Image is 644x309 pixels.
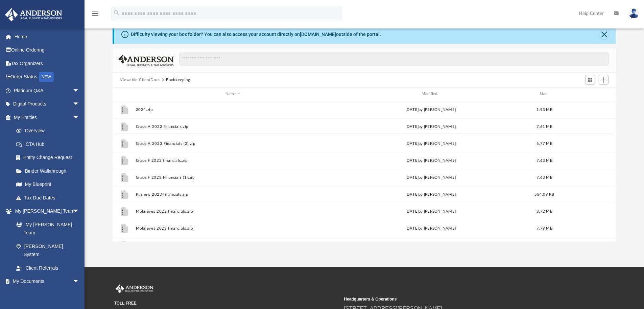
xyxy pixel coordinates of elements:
[5,84,90,97] a: Platinum Q&Aarrow_drop_down
[9,191,90,205] a: Tax Due Dates
[333,157,528,163] div: [DATE] by [PERSON_NAME]
[113,101,616,242] div: grid
[5,57,90,70] a: Tax Organizers
[3,8,64,21] img: Anderson Advisors Platinum Portal
[344,296,569,302] small: Headquarters & Operations
[536,141,552,145] span: 6.77 MB
[333,208,528,214] div: [DATE] by [PERSON_NAME]
[9,124,90,138] a: Overview
[136,124,330,129] button: Grace A 2022 financials.zip
[9,239,86,261] a: [PERSON_NAME] System
[536,108,552,111] span: 1.93 MB
[136,108,330,112] button: 2024.zip
[333,123,528,130] div: [DATE] by [PERSON_NAME]
[136,141,330,146] button: Grace A 2023 Financials (2).zip
[333,191,528,197] div: [DATE] by [PERSON_NAME]
[536,226,552,230] span: 7.79 MB
[531,91,558,97] div: Size
[166,77,190,83] button: Bookkeeping
[9,151,90,165] a: Entity Change Request
[136,192,330,197] button: Kashew 2023 financials.zip
[5,275,86,288] a: My Documentsarrow_drop_down
[333,91,528,97] div: Modified
[9,178,86,191] a: My Blueprint
[629,8,639,18] img: User Pic
[73,111,86,124] span: arrow_drop_down
[5,43,90,57] a: Online Ordering
[5,70,90,84] a: Order StatusNEW
[5,97,90,111] a: Digital Productsarrow_drop_down
[136,226,330,231] button: Mobileyes 2023 financials.zip
[536,158,552,162] span: 7.63 MB
[536,209,552,213] span: 8.72 MB
[91,9,99,18] i: menu
[5,30,90,43] a: Home
[113,9,120,17] i: search
[135,91,330,97] div: Name
[136,175,330,180] button: Grace F 2023 Financials (1).zip
[114,300,339,306] small: TOLL FREE
[9,261,86,275] a: Client Referrals
[333,140,528,147] div: [DATE] by [PERSON_NAME]
[180,53,609,65] input: Search files and folders
[136,158,330,163] button: Grace F 2022 financials.zip
[333,107,528,113] div: [DATE] by [PERSON_NAME]
[73,205,86,218] span: arrow_drop_down
[136,209,330,214] button: Mobileyes 2022 financials.zip
[9,137,90,151] a: CTA Hub
[73,275,86,289] span: arrow_drop_down
[5,111,90,124] a: My Entitiesarrow_drop_down
[116,91,133,97] div: id
[114,284,155,293] img: Anderson Advisors Platinum Portal
[5,205,86,218] a: My [PERSON_NAME] Teamarrow_drop_down
[333,225,528,231] div: [DATE] by [PERSON_NAME]
[91,13,99,18] a: menu
[9,164,90,178] a: Binder Walkthrough
[599,30,609,39] button: Close
[534,192,554,196] span: 584.09 KB
[536,175,552,179] span: 7.63 MB
[131,31,381,38] div: Difficulty viewing your box folder? You can also access your account directly on outside of the p...
[300,32,336,37] a: [DOMAIN_NAME]
[561,91,608,97] div: id
[585,75,595,84] button: Switch to Grid View
[39,72,54,82] div: NEW
[73,97,86,111] span: arrow_drop_down
[599,75,609,84] button: Add
[333,174,528,180] div: [DATE] by [PERSON_NAME]
[9,218,83,239] a: My [PERSON_NAME] Team
[120,77,160,83] button: Viewable-ClientDocs
[73,84,86,98] span: arrow_drop_down
[536,124,552,128] span: 7.61 MB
